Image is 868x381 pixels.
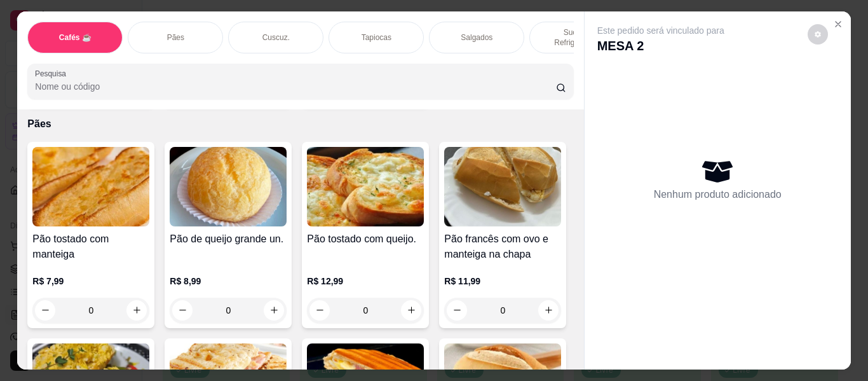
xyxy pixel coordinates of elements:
button: Close [828,14,848,34]
img: product-image [170,147,287,226]
button: increase-product-quantity [538,300,559,321]
p: Este pedido será vinculado para [597,24,724,37]
p: Pães [27,116,573,132]
h4: Pão de queijo grande un. [170,232,287,247]
p: Cuscuz. [262,32,290,43]
button: increase-product-quantity [126,300,147,321]
img: product-image [444,147,561,226]
p: R$ 7,99 [32,275,149,287]
button: decrease-product-quantity [309,300,330,321]
button: decrease-product-quantity [808,24,828,45]
label: Pesquisa [35,68,71,79]
h4: Pão tostado com manteiga [32,232,149,262]
p: R$ 12,99 [307,275,424,287]
p: Nenhum produto adicionado [654,187,782,202]
img: product-image [307,147,424,226]
button: increase-product-quantity [264,300,284,321]
button: decrease-product-quantity [172,300,193,321]
h4: Pão francês com ovo e manteiga na chapa [444,232,561,262]
p: R$ 11,99 [444,275,561,287]
p: Sucos e Refrigerantes [540,27,614,48]
p: MESA 2 [597,37,724,55]
img: product-image [32,147,149,226]
button: decrease-product-quantity [35,300,55,321]
button: decrease-product-quantity [447,300,467,321]
h4: Pão tostado com queijo. [307,232,424,247]
p: Salgados [461,32,492,43]
p: Pães [167,32,184,43]
p: Tapiocas [362,32,391,43]
input: Pesquisa [35,80,556,93]
button: increase-product-quantity [401,300,421,321]
p: Cafés ☕ [59,32,92,43]
p: R$ 8,99 [170,275,287,287]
